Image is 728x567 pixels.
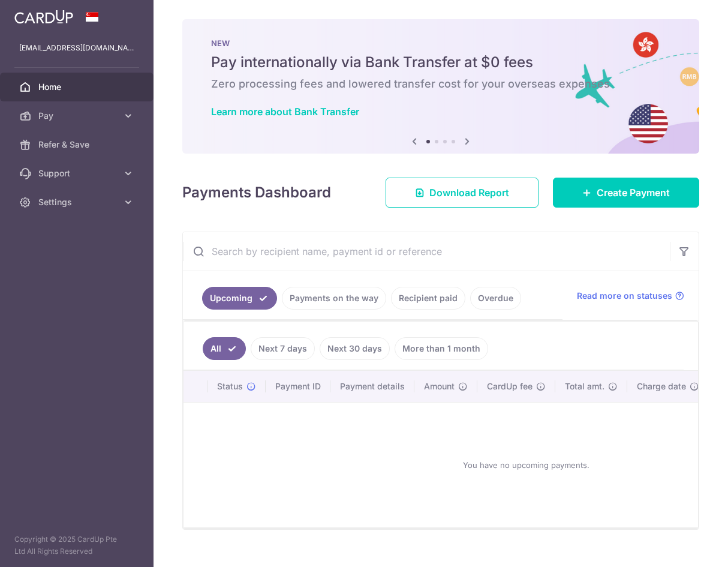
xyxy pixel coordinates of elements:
[330,371,414,402] th: Payment details
[203,337,246,360] a: All
[211,77,670,91] h6: Zero processing fees and lowered transfer cost for your overseas expenses
[14,10,73,24] img: CardUp
[577,290,672,302] span: Read more on statuses
[217,380,243,392] span: Status
[183,232,670,271] input: Search by recipient name, payment id or reference
[211,106,359,118] a: Learn more about Bank Transfer
[38,110,118,122] span: Pay
[211,38,670,48] p: NEW
[487,380,533,392] span: CardUp fee
[202,287,277,310] a: Upcoming
[282,287,386,310] a: Payments on the way
[637,380,686,392] span: Charge date
[251,337,315,360] a: Next 7 days
[38,81,118,93] span: Home
[211,53,670,72] h5: Pay internationally via Bank Transfer at $0 fees
[182,182,331,203] h4: Payments Dashboard
[38,167,118,179] span: Support
[391,287,465,310] a: Recipient paid
[577,290,684,302] a: Read more on statuses
[424,380,455,392] span: Amount
[470,287,521,310] a: Overdue
[553,178,699,208] a: Create Payment
[38,196,118,208] span: Settings
[266,371,330,402] th: Payment ID
[19,42,134,54] p: [EMAIL_ADDRESS][DOMAIN_NAME]
[395,337,488,360] a: More than 1 month
[38,139,118,151] span: Refer & Save
[429,185,509,200] span: Download Report
[386,178,539,208] a: Download Report
[320,337,390,360] a: Next 30 days
[565,380,604,392] span: Total amt.
[597,185,670,200] span: Create Payment
[182,19,699,154] img: Bank transfer banner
